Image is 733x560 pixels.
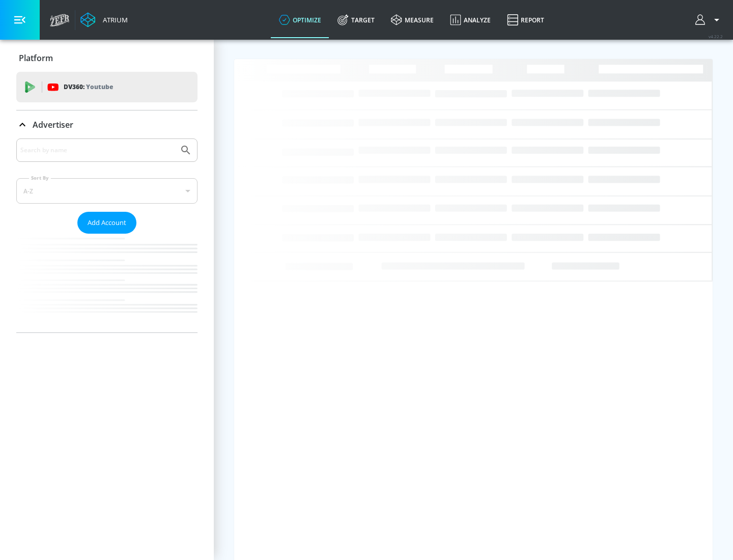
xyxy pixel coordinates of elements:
button: Add Account [77,212,136,234]
div: A-Z [16,178,198,204]
span: Add Account [88,217,126,229]
p: DV360: [64,81,113,93]
span: v 4.22.2 [709,34,723,39]
div: Platform [16,44,198,72]
p: Advertiser [33,119,73,130]
a: Target [329,2,383,38]
a: measure [383,2,442,38]
div: DV360: Youtube [16,72,198,102]
a: Analyze [442,2,499,38]
p: Platform [19,52,53,64]
div: Atrium [99,15,128,24]
a: optimize [271,2,329,38]
div: Advertiser [16,110,198,139]
label: Sort By [29,175,51,181]
p: Youtube [86,81,113,92]
div: Advertiser [16,138,198,332]
input: Search by name [20,144,175,157]
a: Report [499,2,552,38]
a: Atrium [80,12,128,27]
nav: list of Advertiser [16,234,198,332]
